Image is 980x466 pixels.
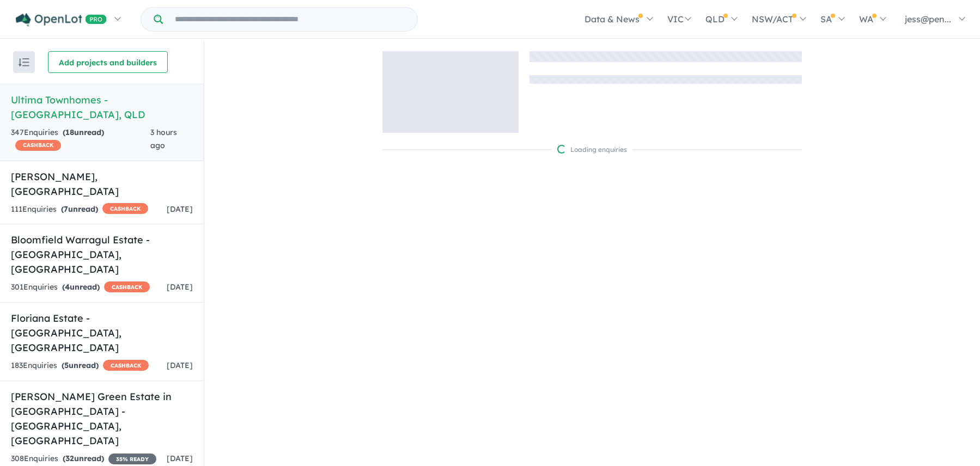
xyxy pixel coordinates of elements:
strong: ( unread) [63,453,104,463]
h5: Ultima Townhomes - [GEOGRAPHIC_DATA] , QLD [11,93,193,122]
span: 4 [65,282,70,292]
span: jess@pen... [905,14,951,24]
span: [DATE] [167,453,193,463]
strong: ( unread) [62,360,99,370]
span: 3 hours ago [150,127,177,150]
span: [DATE] [167,204,193,214]
h5: [PERSON_NAME] , [GEOGRAPHIC_DATA] [11,169,193,199]
span: 32 [65,453,74,463]
div: 347 Enquir ies [11,126,150,152]
h5: Floriana Estate - [GEOGRAPHIC_DATA] , [GEOGRAPHIC_DATA] [11,311,193,355]
span: [DATE] [167,360,193,370]
img: Openlot PRO Logo White [16,13,107,27]
span: 35 % READY [108,453,156,464]
span: 5 [64,360,69,370]
div: Loading enquiries [557,144,627,155]
span: CASHBACK [104,281,150,292]
h5: Bloomfield Warragul Estate - [GEOGRAPHIC_DATA] , [GEOGRAPHIC_DATA] [11,232,193,277]
span: [DATE] [167,282,193,292]
span: CASHBACK [103,360,149,371]
span: 18 [65,127,74,137]
div: 301 Enquir ies [11,281,150,294]
span: CASHBACK [102,203,148,214]
button: Add projects and builders [48,51,168,73]
strong: ( unread) [62,282,100,292]
input: Try estate name, suburb, builder or developer [165,8,415,31]
span: 7 [64,204,68,214]
div: 111 Enquir ies [11,203,148,216]
span: CASHBACK [15,140,61,151]
strong: ( unread) [61,204,98,214]
div: 183 Enquir ies [11,359,149,372]
strong: ( unread) [63,127,104,137]
h5: [PERSON_NAME] Green Estate in [GEOGRAPHIC_DATA] - [GEOGRAPHIC_DATA] , [GEOGRAPHIC_DATA] [11,389,193,448]
img: sort.svg [19,58,29,66]
div: 308 Enquir ies [11,452,156,465]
